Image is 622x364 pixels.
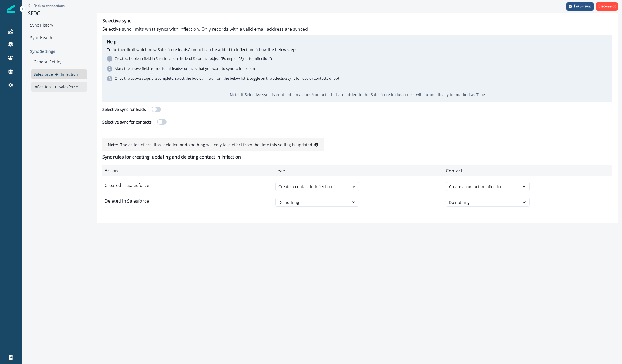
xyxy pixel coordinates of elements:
p: Selective sync limits what syncs with Inflection. Only records with a valid email address are synced [102,26,612,32]
p: Inflection [61,71,78,77]
p: Create a boolean field in Salesforce on the lead & contact object (Example - "Sync to Inflection") [115,56,272,62]
p: Created in Salesforce [105,182,268,191]
div: 3 [107,76,112,81]
p: Action [105,167,269,174]
h2: Selective sync [102,18,612,23]
p: Disconnect [598,4,616,8]
p: Deleted in Salesforce [105,198,268,216]
p: Note: [108,142,118,148]
p: Note: If Selective sync is enabled, any leads/contacts that are added to the Salesforce inclusion... [230,92,485,98]
button: Disconnect [596,2,618,11]
h2: Sync rules for creating, updating and deleting contact in Inflection [102,154,612,160]
div: Sync Health [28,32,87,43]
p: SFDC [28,10,87,16]
p: Once the above steps are complete, select the boolean field from the below list & toggle on the s... [115,76,342,81]
p: Pause sync [574,4,592,8]
p: Selective sync for leads [102,107,146,112]
p: Back to connections [34,3,65,8]
p: Contact [446,167,462,174]
div: Create a contact in Inflection [278,184,346,190]
div: Create a contact in Inflection [449,184,517,190]
p: Salesforce [59,84,78,90]
div: General Settings [31,56,87,67]
button: Go back [28,3,65,8]
div: 2 [107,66,112,72]
img: Inflection [7,5,15,13]
button: Pause sync [566,2,594,11]
p: Salesforce [34,71,53,77]
p: Lead [275,167,285,174]
div: Do nothing [449,199,517,205]
div: Do nothing [278,199,346,205]
h2: Help [107,39,608,44]
p: The action of creation, deletion or do nothing will only take effect from the time this setting i... [120,142,312,148]
p: Sync Settings [28,46,87,56]
p: To further limit which new Salesforce leads/contact can be added to Inflection, follow the below ... [107,47,608,53]
p: Mark the above field as true for all leads/contacts that you want to sync to Inflection [115,66,255,72]
p: Inflection [34,84,51,90]
div: Sync History [28,20,87,30]
p: Selective sync for contacts [102,119,152,125]
div: 1 [107,56,112,62]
